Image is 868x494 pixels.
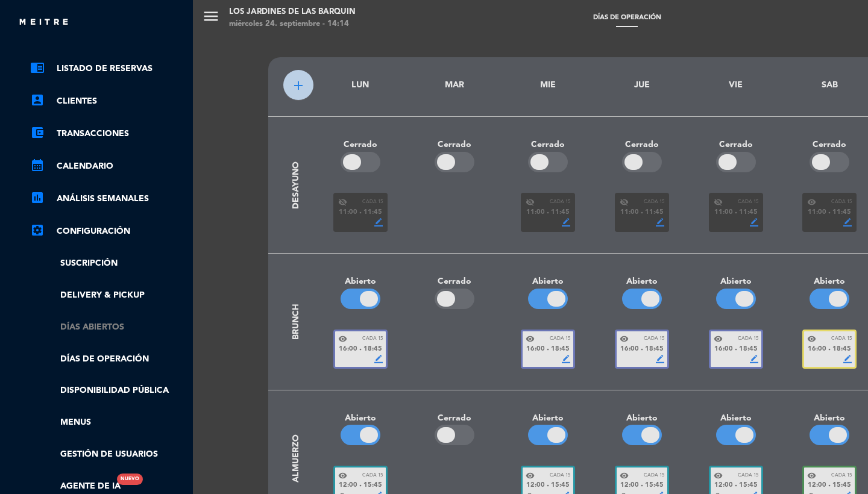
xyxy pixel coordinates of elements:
i: assessment [30,190,45,205]
a: Días abiertos [30,320,187,334]
a: assessmentANÁLISIS SEMANALES [30,192,187,206]
a: chrome_reader_modeListado de Reservas [30,61,187,76]
a: account_boxClientes [30,94,187,108]
a: Agente de IANuevo [30,480,121,493]
a: Suscripción [30,257,187,270]
i: chrome_reader_mode [30,60,45,75]
a: Gestión de usuarios [30,448,187,461]
div: Nuevo [117,474,143,485]
a: Disponibilidad pública [30,384,187,398]
a: calendar_monthCalendario [30,159,187,174]
a: Días de Operación [30,352,187,366]
i: calendar_month [30,158,45,172]
a: Menus [30,416,187,430]
i: settings_applications [30,223,45,237]
a: Configuración [30,224,187,239]
a: account_balance_walletTransacciones [30,127,187,141]
i: account_box [30,93,45,107]
img: MEITRE [18,18,69,27]
a: Delivery & Pickup [30,289,187,302]
i: account_balance_wallet [30,125,45,140]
